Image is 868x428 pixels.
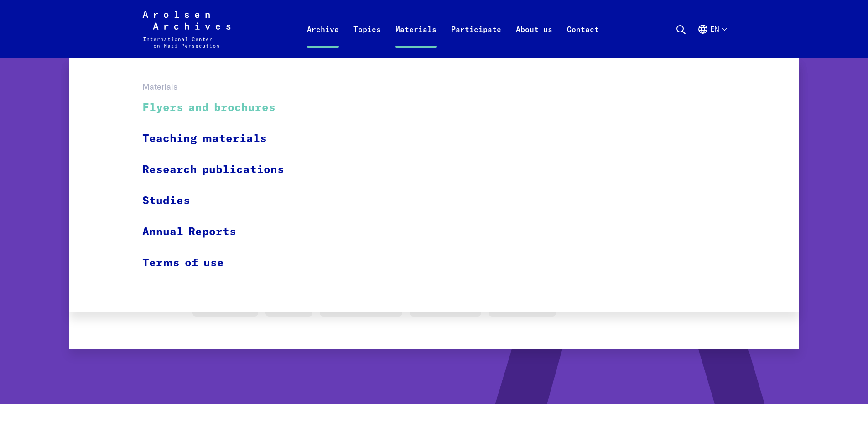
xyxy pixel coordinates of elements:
[388,22,444,58] a: Materials
[142,217,296,248] a: Annual Reports
[346,22,388,58] a: Topics
[142,154,296,185] a: Research publications
[142,185,296,217] a: Studies
[300,11,606,48] nav: Primary
[560,22,606,58] a: Contact
[142,93,296,123] a: Flyers and brochures
[142,123,296,154] a: Teaching materials
[142,93,296,278] ul: Materials
[142,248,296,278] a: Terms of use
[300,22,346,58] a: Archive
[444,22,509,58] a: Participate
[697,24,726,57] button: English, language selection
[509,22,560,58] a: About us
